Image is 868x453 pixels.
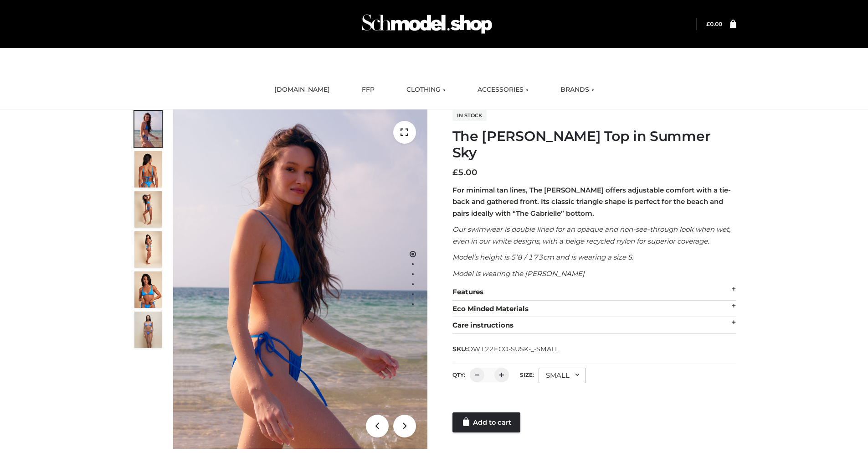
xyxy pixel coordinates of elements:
[134,231,162,268] img: 3.Alex-top_CN-1-1-2.jpg
[452,128,736,161] h1: The [PERSON_NAME] Top in Summer Sky
[452,269,585,278] em: Model is wearing the [PERSON_NAME]
[452,110,487,121] span: In stock
[452,186,731,218] strong: For minimal tan lines, The [PERSON_NAME] offers adjustable comfort with a tie-back and gathered f...
[134,111,162,147] img: 1.Alex-top_SS-1_4464b1e7-c2c9-4e4b-a62c-58381cd673c0-1.jpg
[267,80,337,100] a: [DOMAIN_NAME]
[452,301,736,318] div: Eco Minded Materials
[539,368,586,383] div: SMALL
[134,191,162,228] img: 4.Alex-top_CN-1-1-2.jpg
[452,317,736,334] div: Care instructions
[467,345,559,353] span: OW122ECO-SUSK-_-SMALL
[359,6,495,42] img: Schmodel Admin 964
[520,371,534,378] label: Size:
[554,80,601,100] a: BRANDS
[452,167,458,177] span: £
[706,21,722,27] a: £0.00
[134,312,162,348] img: SSVC.jpg
[134,271,162,308] img: 2.Alex-top_CN-1-1-2.jpg
[452,167,478,177] bdi: 5.00
[471,80,535,100] a: ACCESSORIES
[355,80,381,100] a: FFP
[452,412,520,432] a: Add to cart
[134,151,162,187] img: 5.Alex-top_CN-1-1_1-1.jpg
[452,253,633,261] em: Model’s height is 5’8 / 173cm and is wearing a size S.
[706,21,710,27] span: £
[706,21,722,27] bdi: 0.00
[452,284,736,301] div: Features
[173,109,427,449] img: 1.Alex-top_SS-1_4464b1e7-c2c9-4e4b-a62c-58381cd673c0 (1)
[452,225,730,245] em: Our swimwear is double lined for an opaque and non-see-through look when wet, even in our white d...
[452,371,465,378] label: QTY:
[400,80,452,100] a: CLOTHING
[452,344,560,354] span: SKU:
